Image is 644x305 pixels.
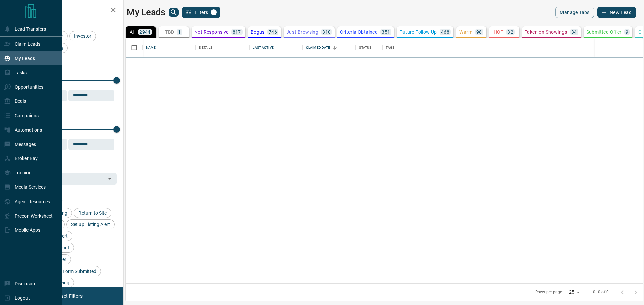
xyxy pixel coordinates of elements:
div: Last Active [253,38,273,57]
p: 32 [507,30,513,34]
p: 746 [269,30,277,34]
p: Not Responsive [194,30,229,34]
p: Warm [459,30,472,34]
p: All [130,30,135,34]
p: 0–0 of 0 [593,289,609,295]
p: HOT [494,30,503,34]
div: Investor [69,31,96,41]
div: 25 [566,287,582,297]
div: Tags [386,38,394,57]
span: Set up Listing Alert [69,222,112,227]
div: Set up Listing Alert [66,219,115,229]
p: 468 [441,30,449,34]
p: 2944 [139,30,151,34]
p: Rows per page: [535,289,563,295]
button: New Lead [597,7,636,18]
p: 1 [178,30,181,34]
p: 98 [476,30,482,34]
p: 34 [571,30,577,34]
p: Submitted Offer [586,30,622,34]
p: 9 [626,30,628,34]
p: TBD [165,30,174,34]
div: Claimed Date [303,38,356,57]
button: Filters1 [182,7,221,18]
p: 351 [382,30,390,34]
div: Name [143,38,196,57]
p: Bogus [251,30,265,34]
p: Future Follow Up [399,30,437,34]
p: 817 [233,30,241,34]
span: Investor [72,33,94,39]
div: Status [359,38,371,57]
button: Reset Filters [51,290,87,302]
div: Status [356,38,382,57]
button: Manage Tabs [555,7,594,18]
div: Last Active [249,38,302,57]
button: Sort [330,43,339,52]
button: search button [169,8,179,17]
button: Open [105,174,114,183]
div: Details [199,38,212,57]
h2: Filters [21,7,117,15]
p: 310 [322,30,331,34]
div: Return to Site [74,208,111,218]
span: 1 [211,10,216,15]
span: Return to Site [76,210,109,216]
div: Name [146,38,156,57]
div: Claimed Date [306,38,330,57]
h1: My Leads [127,7,165,18]
p: Just Browsing [286,30,318,34]
p: Criteria Obtained [340,30,378,34]
div: Tags [382,38,595,57]
p: Taken on Showings [525,30,567,34]
div: Details [196,38,249,57]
